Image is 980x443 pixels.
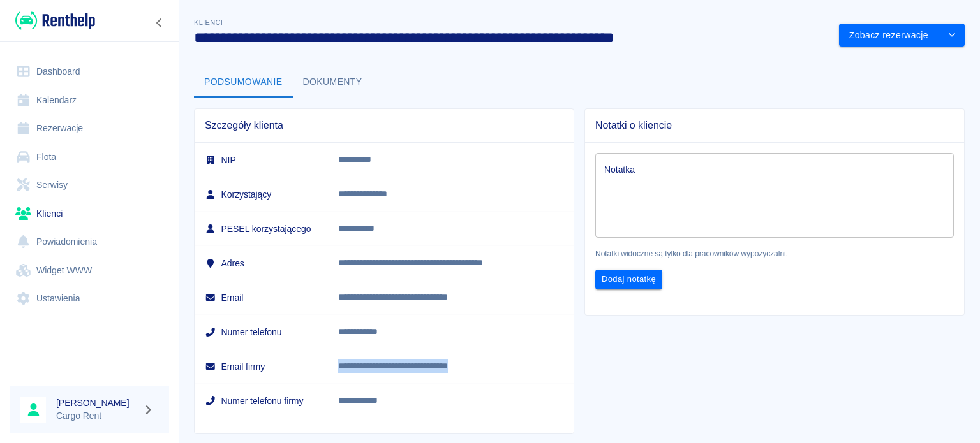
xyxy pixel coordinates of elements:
h6: Numer telefonu firmy [205,395,318,407]
a: Renthelp logo [10,10,95,31]
span: Szczegóły klienta [205,119,563,132]
button: Podsumowanie [194,67,293,98]
a: Kalendarz [10,86,169,115]
a: Flota [10,143,169,171]
a: Powiadomienia [10,228,169,256]
a: Rezerwacje [10,114,169,143]
a: Dashboard [10,57,169,86]
button: Zobacz rezerwacje [839,24,939,47]
a: Ustawienia [10,284,169,313]
h6: NIP [205,154,318,166]
p: Notatki widoczne są tylko dla pracowników wypożyczalni. [595,248,954,259]
button: Dokumenty [293,67,373,98]
p: Cargo Rent [56,409,138,423]
h6: Email [205,291,318,304]
span: Klienci [194,18,223,26]
button: Zwiń nawigację [150,15,169,31]
img: Renthelp logo [15,10,95,31]
h6: Adres [205,257,318,270]
a: Widget WWW [10,256,169,285]
h6: Numer telefonu [205,326,318,338]
h6: Korzystający [205,188,318,201]
h6: Email firmy [205,360,318,373]
a: Serwisy [10,171,169,200]
span: Notatki o kliencie [595,119,954,132]
button: Dodaj notatkę [595,270,662,289]
h6: [PERSON_NAME] [56,396,138,409]
button: drop-down [939,24,965,47]
a: Klienci [10,200,169,228]
h6: PESEL korzystającego [205,222,318,235]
